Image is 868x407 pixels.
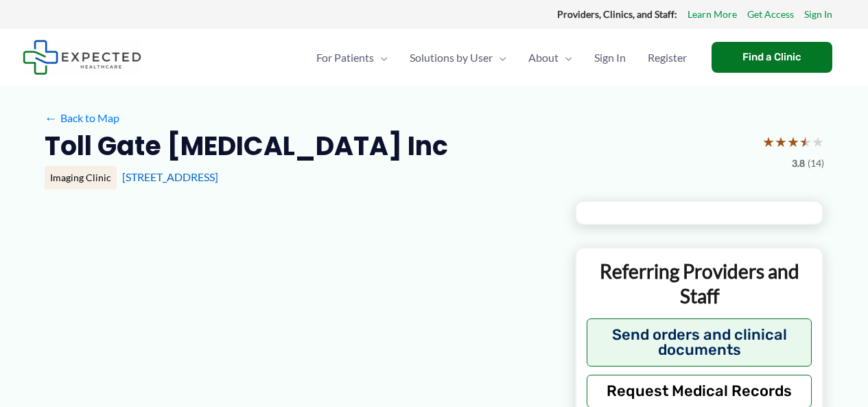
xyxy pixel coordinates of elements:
span: ★ [762,129,775,154]
span: Menu Toggle [374,34,388,82]
span: Solutions by User [410,34,493,82]
span: ★ [787,129,799,154]
span: Menu Toggle [559,34,572,82]
a: Sign In [583,34,637,82]
span: About [528,34,559,82]
a: Get Access [747,5,794,23]
div: Imaging Clinic [45,166,117,189]
h2: Toll Gate [MEDICAL_DATA] Inc [45,129,448,163]
span: ★ [799,129,812,154]
span: Sign In [594,34,626,82]
a: Register [637,34,698,82]
a: AboutMenu Toggle [517,34,583,82]
span: Register [648,34,687,82]
a: [STREET_ADDRESS] [122,170,218,183]
a: Sign In [804,5,832,23]
span: (14) [808,154,824,172]
a: ←Back to Map [45,108,119,128]
strong: Providers, Clinics, and Staff: [557,8,677,20]
span: ★ [775,129,787,154]
nav: Primary Site Navigation [305,34,698,82]
a: For PatientsMenu Toggle [305,34,399,82]
a: Solutions by UserMenu Toggle [399,34,517,82]
p: Referring Providers and Staff [587,259,812,309]
a: Learn More [688,5,737,23]
span: For Patients [316,34,374,82]
span: ★ [812,129,824,154]
button: Send orders and clinical documents [587,318,812,367]
span: ← [45,111,58,124]
span: Menu Toggle [493,34,506,82]
img: Expected Healthcare Logo - side, dark font, small [23,40,141,75]
span: 3.8 [792,154,805,172]
a: Find a Clinic [712,42,832,73]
